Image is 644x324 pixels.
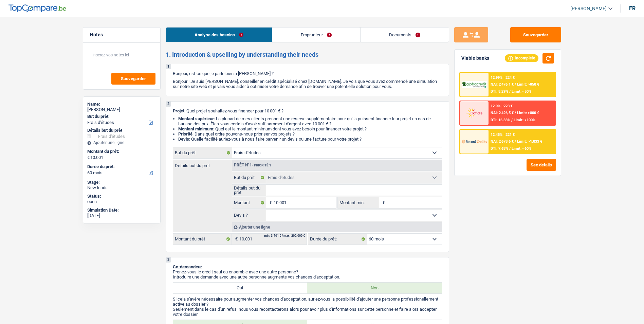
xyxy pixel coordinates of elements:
[232,197,266,208] label: Montant
[173,307,442,317] p: Seulement dans le cas d'un refus, nous vous recontacterons alors pour avoir plus d'informations s...
[173,283,308,293] label: Oui
[505,54,538,62] div: Incomplete
[517,111,539,115] span: Limit: >800 €
[629,5,636,12] div: fr
[461,55,489,61] div: Viable banks
[512,89,531,94] span: Limit: <50%
[307,283,442,293] label: Non
[491,111,514,115] span: NAI: 2 426,5 €
[491,118,510,122] span: DTI: 16.33%
[90,32,153,38] h5: Notes
[178,131,442,137] li: : Dans quel ordre pouvons-nous prioriser vos projets ?
[509,89,511,94] span: /
[515,82,516,87] span: /
[178,116,214,121] strong: Montant supérieur
[491,89,508,94] span: DTI: 8.29%
[570,6,607,12] span: [PERSON_NAME]
[178,137,189,142] span: Devis
[511,118,513,122] span: /
[517,82,539,87] span: Limit: >850 €
[87,164,155,169] label: Durée du prêt:
[173,79,442,89] p: Bonjour ! Je suis [PERSON_NAME], conseiller en crédit spécialisé chez [DOMAIN_NAME]. Je vois que ...
[515,139,516,144] span: /
[232,185,266,196] label: Détails but du prêt
[87,199,156,204] div: open
[87,194,156,199] div: Status:
[565,3,612,14] a: [PERSON_NAME]
[166,28,272,42] a: Analyse des besoins
[166,257,171,263] div: 3
[87,208,156,213] div: Simulation Date:
[111,73,155,85] button: Sauvegarder
[232,234,239,245] span: €
[491,139,514,144] span: NAI: 2 678,6 €
[178,137,442,142] li: : Quelle facilité auriez-vous à nous faire parvenir un devis ou une facture pour votre projet ?
[87,180,156,185] div: Stage:
[514,118,535,122] span: Limit: <100%
[379,197,387,208] span: €
[87,107,156,112] div: [PERSON_NAME]
[338,197,379,208] label: Montant min.
[232,172,266,183] label: But du prêt
[173,108,184,113] span: Projet
[87,102,156,107] div: Name:
[510,27,561,42] button: Sauvegarder
[8,4,66,13] img: TopCompare Logo
[87,140,156,145] div: Ajouter une ligne
[527,159,556,171] button: See details
[87,114,155,119] label: But du prêt:
[87,185,156,191] div: New leads
[173,147,232,158] label: But du prêt
[232,163,273,167] div: Prêt n°1
[166,51,449,58] h2: 1. Introduction & upselling by understanding their needs
[462,107,487,119] img: Cofidis
[87,149,155,154] label: Montant du prêt:
[87,155,90,160] span: €
[232,210,266,221] label: Devis ?
[462,81,487,89] img: AlphaCredit
[272,28,360,42] a: Emprunteur
[361,28,449,42] a: Documents
[173,274,442,280] p: Introduire une demande avec une autre personne augmente vos chances d'acceptation.
[87,128,156,133] div: Détails but du prêt
[491,104,513,108] div: 12.9% | 223 €
[166,64,171,69] div: 1
[252,163,271,167] span: - Priorité 1
[491,82,514,87] span: NAI: 2 476,1 €
[232,222,442,232] div: Ajouter une ligne
[173,108,442,113] p: : Quel projet souhaitez-vous financer pour 10 001 € ?
[491,75,515,80] div: 12.99% | 224 €
[515,111,516,115] span: /
[166,102,171,107] div: 2
[173,160,232,168] label: Détails but du prêt
[491,146,508,151] span: DTI: 7.63%
[512,146,531,151] span: Limit: <60%
[121,76,146,81] span: Sauvegarder
[173,71,442,76] p: Bonjour, est-ce que je parle bien à [PERSON_NAME] ?
[173,296,442,307] p: Si cela s'avère nécessaire pour augmenter vos chances d'acceptation, auriez-vous la possibilité d...
[266,197,274,208] span: €
[264,234,305,237] div: min: 3.701 € / max: 200.000 €
[173,269,442,274] p: Prenez-vous le crédit seul ou ensemble avec une autre personne?
[517,139,542,144] span: Limit: >1.033 €
[178,126,213,131] strong: Montant minimum
[308,234,367,245] label: Durée du prêt:
[491,132,515,137] div: 12.45% | 221 €
[178,126,442,131] li: : Quel est le montant minimum dont vous avez besoin pour financer votre projet ?
[173,234,232,245] label: Montant du prêt
[509,146,511,151] span: /
[462,135,487,148] img: Record Credits
[178,131,192,137] strong: Priorité
[178,116,442,126] li: : La plupart de mes clients prennent une réserve supplémentaire pour qu'ils puissent financer leu...
[87,213,156,218] div: [DATE]
[173,264,202,269] span: Co-demandeur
